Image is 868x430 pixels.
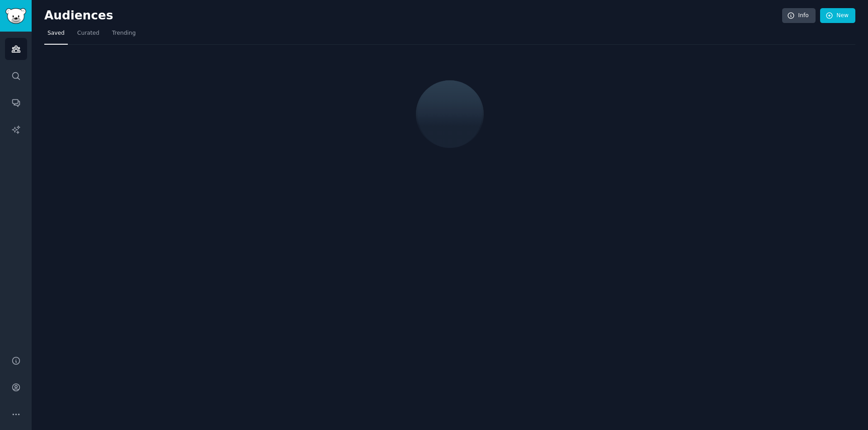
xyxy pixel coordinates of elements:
[820,8,855,23] a: New
[109,26,139,45] a: Trending
[44,9,782,23] h2: Audiences
[5,8,26,24] img: GummySearch logo
[782,8,816,23] a: Info
[44,26,68,45] a: Saved
[74,26,103,45] a: Curated
[112,29,136,37] span: Trending
[77,29,99,37] span: Curated
[47,29,65,37] span: Saved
